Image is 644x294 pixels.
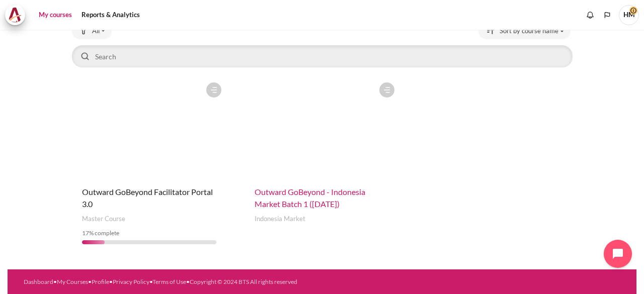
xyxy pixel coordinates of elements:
[478,23,571,39] button: Sorting drop-down menu
[255,214,305,224] span: Indonesia Market
[82,229,217,238] div: % complete
[72,23,112,39] button: Grouping drop-down menu
[35,5,75,25] a: My courses
[24,278,53,285] a: Dashboard
[152,278,186,285] a: Terms of Use
[190,278,297,285] a: Copyright © 2024 BTS All rights reserved
[92,26,100,36] span: All
[82,229,89,237] span: 17
[57,278,88,285] a: My Courses
[113,278,149,285] a: Privacy Policy
[72,23,573,69] div: Course overview controls
[72,45,573,67] input: Search
[5,5,30,25] a: Architeck Architeck
[619,5,639,25] span: HM
[24,277,352,286] div: • • • • •
[600,8,615,23] button: Languages
[255,187,365,209] a: Outward GoBeyond - Indonesia Market Batch 1 ([DATE])
[82,187,213,209] a: Outward GoBeyond Facilitator Portal 3.0
[619,5,639,25] a: User menu
[78,5,143,25] a: Reports & Analytics
[500,26,558,36] span: Sort by course name
[92,278,109,285] a: Profile
[82,214,125,224] span: Master Course
[8,8,22,23] img: Architeck
[583,8,598,23] div: Show notification window with no new notifications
